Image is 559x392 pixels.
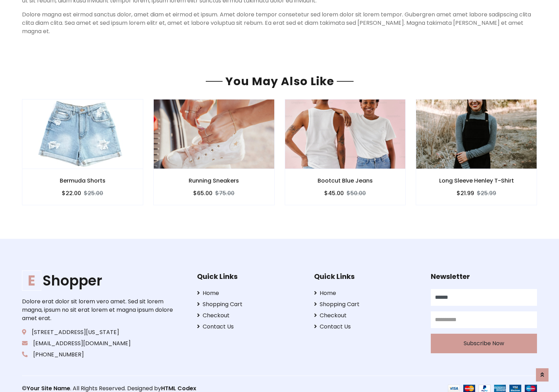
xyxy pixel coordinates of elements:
del: $25.99 [477,189,496,197]
a: Bootcut Blue Jeans $45.00$50.00 [285,99,406,205]
del: $25.00 [84,189,103,197]
span: You May Also Like [223,73,337,89]
a: Long Sleeve Henley T-Shirt $21.99$25.99 [416,99,537,205]
h5: Newsletter [431,272,537,281]
h6: $45.00 [324,190,344,196]
p: [EMAIL_ADDRESS][DOMAIN_NAME] [22,339,175,348]
a: Bermuda Shorts $22.00$25.00 [22,99,143,205]
a: Contact Us [197,323,303,331]
a: Shopping Cart [314,300,420,309]
h6: Long Sleeve Henley T-Shirt [416,177,537,184]
h6: $22.00 [62,190,81,196]
h5: Quick Links [314,272,420,281]
a: Home [314,289,420,297]
h5: Quick Links [197,272,303,281]
del: $50.00 [347,189,366,197]
a: Running Sneakers $65.00$75.00 [153,99,275,205]
h6: $65.00 [193,190,212,196]
p: [STREET_ADDRESS][US_STATE] [22,328,175,336]
p: Dolore erat dolor sit lorem vero amet. Sed sit lorem magna, ipsum no sit erat lorem et magna ipsu... [22,297,175,323]
a: Contact Us [314,323,420,331]
p: Dolore magna est eirmod sanctus dolor, amet diam et eirmod et ipsum. Amet dolore tempor consetetu... [22,10,537,36]
h6: Bootcut Blue Jeans [285,177,406,184]
a: Checkout [314,311,420,320]
del: $75.00 [215,189,234,197]
h1: Shopper [22,272,175,289]
a: Checkout [197,311,303,320]
span: E [22,271,41,291]
h6: Running Sneakers [154,177,274,184]
a: EShopper [22,272,175,289]
h6: $21.99 [457,190,474,196]
h6: Bermuda Shorts [22,177,143,184]
p: [PHONE_NUMBER] [22,350,175,359]
button: Subscribe Now [431,334,537,353]
a: Home [197,289,303,297]
a: Shopping Cart [197,300,303,309]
